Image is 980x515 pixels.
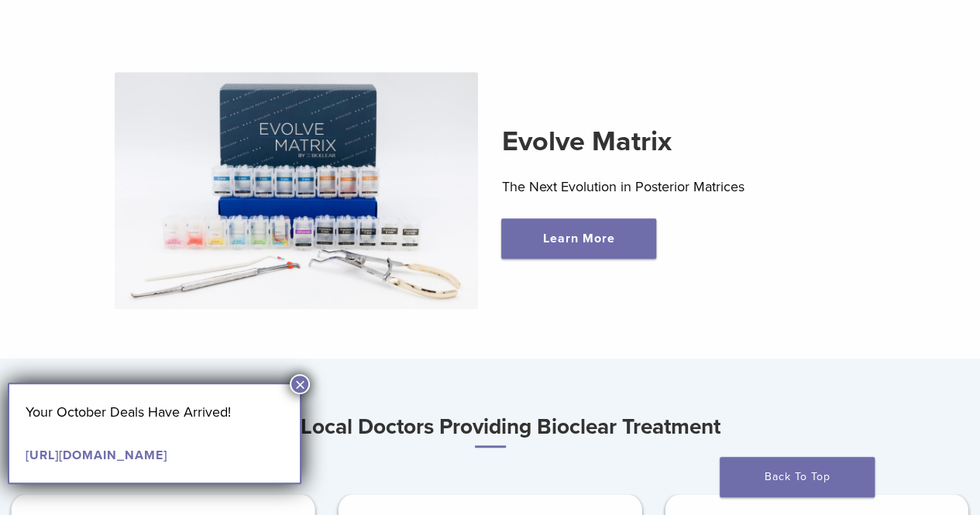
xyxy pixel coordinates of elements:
[501,123,865,160] h2: Evolve Matrix
[501,175,865,198] p: The Next Evolution in Posterior Matrices
[720,457,875,497] a: Back To Top
[26,448,167,463] a: [URL][DOMAIN_NAME]
[501,218,656,259] a: Learn More
[26,400,284,424] p: Your October Deals Have Arrived!
[290,374,310,394] button: Close
[115,72,479,309] img: Evolve Matrix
